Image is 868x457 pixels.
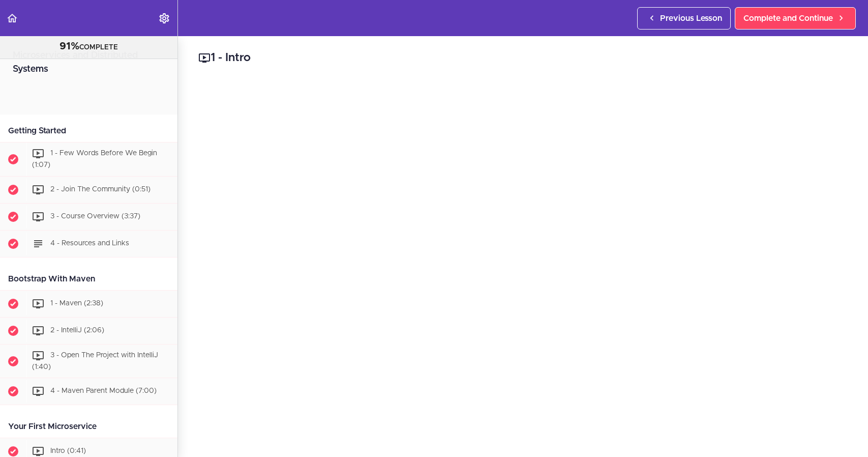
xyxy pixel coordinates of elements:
span: 1 - Few Words Before We Begin (1:07) [32,150,157,168]
span: 4 - Maven Parent Module (7:00) [50,388,157,395]
svg: Settings Menu [158,12,170,24]
a: Complete and Continue [735,7,856,30]
span: 91% [59,41,79,51]
span: Intro (0:41) [50,448,86,455]
iframe: Video Player [198,82,848,447]
span: 3 - Open The Project with IntelliJ (1:40) [32,352,158,370]
span: Previous Lesson [660,12,722,24]
span: 4 - Resources and Links [50,240,129,247]
span: 1 - Maven (2:38) [50,300,103,307]
h2: 1 - Intro [198,49,848,67]
span: 3 - Course Overview (3:37) [50,213,140,220]
svg: Back to course curriculum [6,12,18,24]
a: Previous Lesson [637,7,731,30]
span: Complete and Continue [743,12,833,24]
div: COMPLETE [13,40,165,53]
span: 2 - Join The Community (0:51) [50,186,151,193]
span: 2 - IntelliJ (2:06) [50,327,104,334]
